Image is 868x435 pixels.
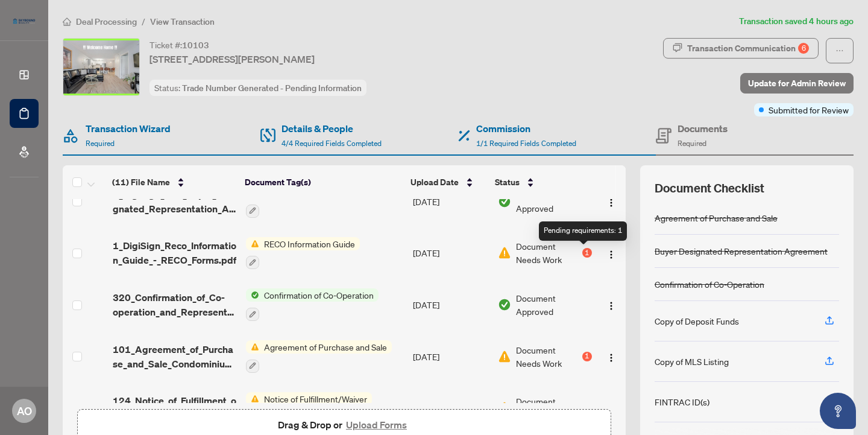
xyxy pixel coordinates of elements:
button: Status IconNotice of Fulfillment/Waiver [246,392,372,425]
img: Status Icon [246,237,259,250]
div: Confirmation of Co-Operation [655,278,764,291]
span: Document Approved [516,188,591,215]
button: Status IconBuyer Designated Representation Agreement [246,185,402,218]
img: Logo [606,353,616,363]
button: Status IconRECO Information Guide [246,237,360,270]
img: Document Status [498,246,511,259]
div: 6 [798,43,809,54]
span: 320_Confirmation_of_Co-operation_and_Representation_-_Buyer_Seller_-_PropTx-[PERSON_NAME]-2 1.pdf [113,290,237,319]
th: Status [490,165,593,199]
span: Drag & Drop or [278,417,410,433]
img: Document Status [498,350,511,363]
img: Logo [606,250,616,259]
span: Deal Processing [76,16,137,27]
span: Required [678,139,706,148]
h4: Details & People [281,121,382,136]
button: Logo [602,347,621,366]
span: Document Needs Work [516,343,579,370]
div: Status: [149,80,366,96]
span: Agreement of Purchase and Sale [259,340,392,354]
img: Document Status [498,195,511,208]
span: home [63,17,71,26]
td: [DATE] [408,383,493,434]
div: Copy of Deposit Funds [655,314,739,328]
td: [DATE] [408,176,493,227]
span: Update for Admin Review [748,74,846,93]
span: [STREET_ADDRESS][PERSON_NAME] [149,52,315,66]
img: Logo [606,198,616,208]
span: View Transaction [150,16,215,27]
h4: Commission [476,121,576,136]
img: Status Icon [246,392,259,405]
span: ellipsis [835,46,844,55]
th: Upload Date [406,165,490,199]
img: Document Status [498,401,511,414]
button: Transaction Communication6 [663,38,819,59]
td: [DATE] [408,331,493,383]
div: Pending requirements: 1 [539,221,627,241]
li: / [142,14,145,28]
span: Document Needs Work [516,240,579,266]
article: Transaction saved 4 hours ago [739,14,854,28]
img: Status Icon [246,340,259,354]
td: [DATE] [408,279,493,331]
span: 4/4 Required Fields Completed [281,139,382,148]
div: 1 [582,248,592,258]
div: FINTRAC ID(s) [655,395,709,408]
span: Upload Date [410,176,459,189]
span: Required [86,139,115,148]
span: Status [495,176,520,189]
button: Upload Forms [342,417,410,433]
button: Logo [602,243,621,262]
span: Confirmation of Co-Operation [259,288,379,302]
h4: Transaction Wizard [86,121,171,136]
span: Trade Number Generated - Pending Information [182,83,362,94]
span: Document Approved [516,291,591,318]
button: Update for Admin Review [740,73,854,94]
div: Ticket #: [149,38,209,52]
div: Buyer Designated Representation Agreement [655,244,828,258]
img: IMG-W12364266_1.jpg [63,39,139,95]
div: Transaction Communication [687,39,809,58]
span: 1_DigiSign_Reco_Information_Guide_-_RECO_Forms.pdf [113,238,237,267]
span: 10103 [182,40,209,51]
span: Submitted for Review [769,103,849,116]
span: RECO Information Guide [259,237,360,250]
div: Copy of MLS Listing [655,355,729,368]
span: 101_Agreement_of_Purchase_and_Sale_Condominium_Resale_Accepted Offer.pdf [113,342,237,371]
button: Logo [602,295,621,314]
span: Notice of Fulfillment/Waiver [259,392,372,405]
button: Logo [602,192,621,211]
span: 1/1 Required Fields Completed [476,139,576,148]
span: (11) File Name [112,176,170,189]
h4: Documents [678,121,728,136]
img: Status Icon [246,288,259,302]
button: Status IconConfirmation of Co-Operation [246,288,379,321]
img: Document Status [498,298,511,311]
button: Open asap [820,393,856,429]
button: Logo [602,398,621,418]
div: Agreement of Purchase and Sale [655,211,778,224]
span: 124_Notice_of_Fulfillment_of_Conditions_-_Agreement_of_Purchase_and_Sale_-_A_-_PropTx-[PERSON_NAM... [113,393,237,422]
td: [DATE] [408,227,493,279]
img: logo [10,15,39,27]
div: 1 [582,403,592,413]
span: Document Needs Work [516,395,579,421]
img: Logo [606,301,616,311]
span: AO [17,402,32,419]
span: 2_DigiSign_371_Buyer_Designated_Representation_Agreement_-_PropTx-[PERSON_NAME].pdf [113,187,237,216]
button: Status IconAgreement of Purchase and Sale [246,340,392,373]
th: (11) File Name [107,165,240,199]
span: Document Checklist [655,180,764,197]
div: 1 [582,352,592,361]
th: Document Tag(s) [240,165,406,199]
